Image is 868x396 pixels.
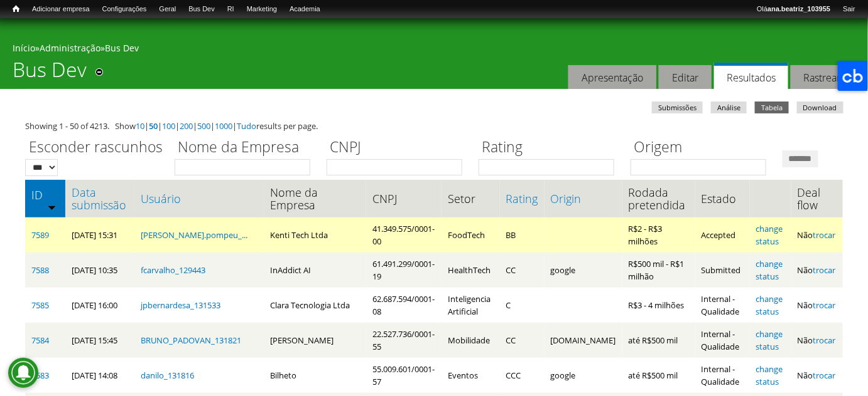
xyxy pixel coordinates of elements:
[65,358,134,393] td: [DATE] 14:08
[96,3,153,16] a: Configurações
[136,120,144,132] a: 10
[366,253,442,288] td: 61.491.299/0001-19
[141,335,241,346] a: BRUNO_PADOVAN_131821
[31,335,49,346] a: 7584
[791,217,843,253] td: Não
[366,180,442,217] th: CNPJ
[500,288,545,323] td: C
[714,63,788,90] a: Resultados
[65,253,134,288] td: [DATE] 10:35
[141,192,258,205] a: Usuário
[756,223,783,247] a: change status
[545,358,622,393] td: google
[366,323,442,358] td: 22.527.736/0001-55
[264,288,366,323] td: Clara Tecnologia Ltda
[13,42,855,58] div: » »
[197,120,210,132] a: 500
[695,180,750,217] th: Estado
[31,229,49,241] a: 7589
[141,229,247,241] a: [PERSON_NAME].pompeu_...
[755,102,789,113] a: Tabela
[622,217,695,253] td: R$2 - R$3 milhões
[500,358,545,393] td: CCC
[652,102,703,113] a: Submissões
[442,180,500,217] th: Setor
[768,5,830,13] strong: ana.beatriz_103955
[327,137,470,159] label: CNPJ
[31,300,49,311] a: 7585
[622,358,695,393] td: até R$500 mil
[545,253,622,288] td: google
[264,217,366,253] td: Kenti Tech Ltda
[442,217,500,253] td: FoodTech
[366,217,442,253] td: 41.349.575/0001-00
[25,137,166,159] label: Esconder rascunhos
[695,217,750,253] td: Accepted
[442,288,500,323] td: Inteligencia Artificial
[506,192,538,205] a: Rating
[791,65,854,90] a: Rastrear
[180,120,193,132] a: 200
[6,3,26,15] a: Início
[756,293,783,317] a: change status
[622,253,695,288] td: R$500 mil - R$1 milhão
[241,3,283,16] a: Marketing
[283,3,327,16] a: Academia
[695,358,750,393] td: Internal - Qualidade
[221,3,241,16] a: RI
[31,264,49,276] a: 7588
[568,65,656,90] a: Apresentação
[813,370,836,381] a: trocar
[479,137,622,159] label: Rating
[622,180,695,217] th: Rodada pretendida
[105,42,139,54] a: Bus Dev
[797,102,844,113] a: Download
[500,217,545,253] td: BB
[813,264,836,276] a: trocar
[791,323,843,358] td: Não
[264,358,366,393] td: Bilheto
[695,288,750,323] td: Internal - Qualidade
[756,363,783,387] a: change status
[13,58,87,89] h1: Bus Dev
[65,217,134,253] td: [DATE] 15:31
[837,3,862,16] a: Sair
[695,253,750,288] td: Submitted
[711,102,747,113] a: Análise
[695,323,750,358] td: Internal - Qualidade
[813,335,836,346] a: trocar
[791,358,843,393] td: Não
[756,258,783,282] a: change status
[141,370,194,381] a: danilo_131816
[659,65,712,90] a: Editar
[40,42,100,54] a: Administração
[175,137,318,159] label: Nome da Empresa
[48,203,56,211] img: ordem crescente
[26,3,96,16] a: Adicionar empresa
[149,120,158,132] a: 50
[551,192,616,205] a: Origin
[791,288,843,323] td: Não
[442,253,500,288] td: HealthTech
[153,3,182,16] a: Geral
[182,3,221,16] a: Bus Dev
[215,120,232,132] a: 1000
[237,120,256,132] a: Tudo
[366,358,442,393] td: 55.009.601/0001-57
[545,323,622,358] td: [DOMAIN_NAME]
[13,4,19,13] span: Início
[442,358,500,393] td: Eventos
[813,229,836,241] a: trocar
[31,370,49,381] a: 7583
[25,120,843,132] div: Showing 1 - 50 of 4213. Show | | | | | | results per page.
[13,42,35,54] a: Início
[751,3,837,16] a: Oláana.beatriz_103955
[162,120,175,132] a: 100
[791,180,843,217] th: Deal flow
[813,300,836,311] a: trocar
[31,189,59,201] a: ID
[72,186,128,211] a: Data submissão
[631,137,774,159] label: Origem
[622,288,695,323] td: R$3 - 4 milhões
[65,323,134,358] td: [DATE] 15:45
